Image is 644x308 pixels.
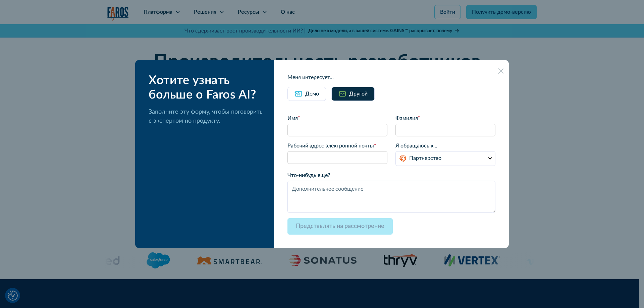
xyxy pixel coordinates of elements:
[287,218,393,235] input: Представлять на рассмотрение
[395,116,418,121] font: Фамилия
[287,116,298,121] font: Имя
[287,143,374,148] font: Рабочий адрес электронной почты
[349,91,368,97] font: Другой
[305,91,319,97] font: Демо
[287,114,495,235] form: Форма электронной почты
[149,109,263,124] font: Заполните эту форму, чтобы поговорить с экспертом по продукту.
[395,143,437,148] font: Я обращаюсь к...
[287,173,330,178] font: Что-нибудь еще?
[287,75,334,80] font: Меня интересует...
[149,74,256,101] font: Хотите узнать больше о Faros AI?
